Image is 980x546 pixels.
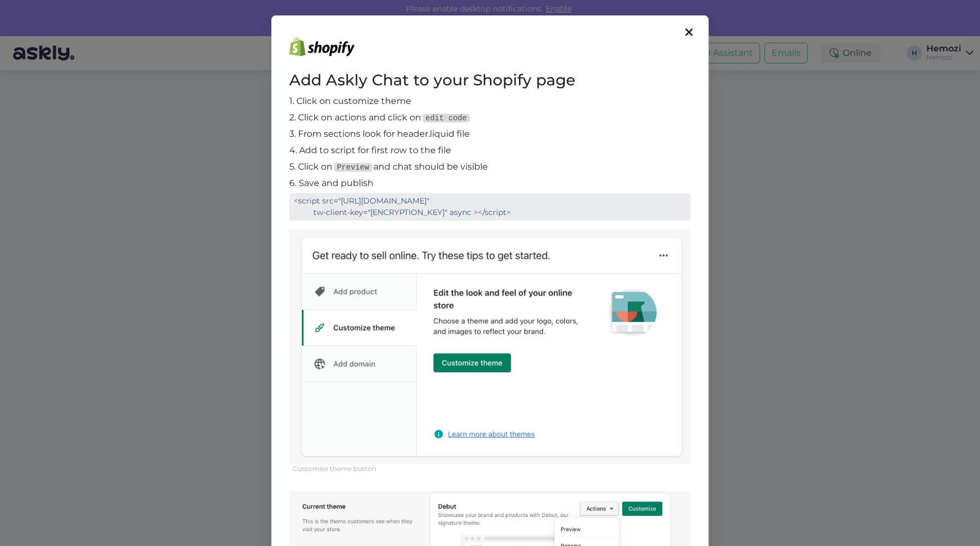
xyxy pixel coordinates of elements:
[289,177,691,190] p: 6. Save and publish
[289,193,691,220] textarea: <script src="[URL][DOMAIN_NAME]" tw-client-key="[ENCRYPTION_KEY]" async ></script>
[289,229,691,464] img: Shopify step 1
[289,69,691,90] h2: Add Askly Chat to your Shopify page
[289,111,691,124] p: 2. Click on actions and click on
[423,114,470,123] code: edit code
[289,144,691,157] p: 4. Add to script for first row to the file
[289,160,691,173] p: 5. Click on and chat should be visible
[293,464,691,474] figcaption: Customise theme button
[334,163,372,172] code: Preview
[289,95,691,108] p: 1. Click on customize theme
[289,38,355,56] img: Shopify
[289,127,691,141] p: 3. From sections look for header.liquid file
